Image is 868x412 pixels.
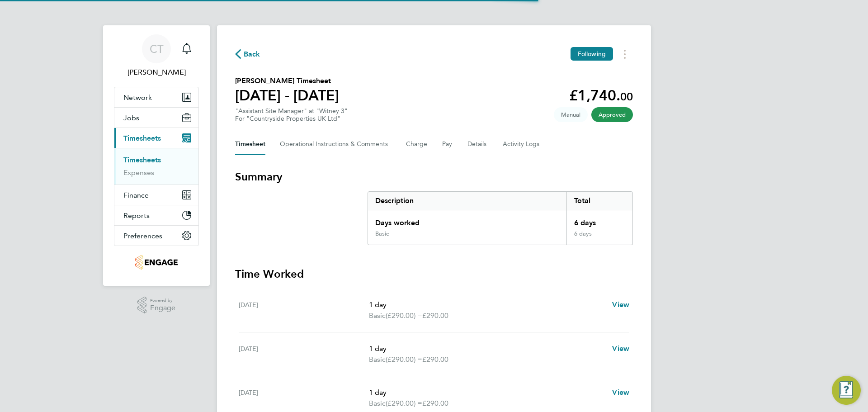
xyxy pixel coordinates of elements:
div: For "Countryside Properties UK Ltd" [235,115,348,123]
button: Timesheet [235,133,265,155]
span: 00 [620,90,633,103]
span: Preferences [123,232,162,240]
button: Timesheets [114,128,198,148]
span: Jobs [123,114,139,122]
button: Reports [114,205,198,225]
span: View [612,300,629,309]
a: View [612,343,629,354]
p: 1 day [369,343,605,354]
span: £290.00 [422,311,448,320]
span: Basic [369,398,386,409]
span: CT [150,43,164,55]
span: (£290.00) = [386,399,422,407]
button: Activity Logs [503,133,541,155]
span: Back [244,49,260,60]
div: [DATE] [239,343,369,365]
div: Total [566,192,632,210]
button: Timesheets Menu [617,47,633,61]
h3: Time Worked [235,267,633,281]
a: View [612,299,629,310]
div: [DATE] [239,387,369,409]
div: Summary [368,191,633,245]
div: [DATE] [239,299,369,321]
span: Engage [150,304,175,312]
img: thornbaker-logo-retina.png [135,255,177,270]
span: £290.00 [422,399,448,407]
p: 1 day [369,387,605,398]
app-decimal: £1,740. [569,87,633,104]
a: Timesheets [123,156,161,164]
button: Network [114,87,198,107]
span: Basic [369,310,386,321]
span: This timesheet was manually created. [554,107,588,122]
p: 1 day [369,299,605,310]
button: Operational Instructions & Comments [280,133,392,155]
a: Go to home page [114,255,199,270]
div: Timesheets [114,148,198,185]
span: Finance [123,191,149,199]
span: View [612,344,629,353]
span: Chloe Taquin [114,67,199,78]
div: "Assistant Site Manager" at "Witney 3" [235,107,348,123]
button: Back [235,48,260,60]
button: Pay [442,133,453,155]
a: View [612,387,629,398]
div: 6 days [566,230,632,245]
span: £290.00 [422,355,448,364]
a: Powered byEngage [137,297,176,314]
div: Basic [375,230,389,237]
div: Description [368,192,566,210]
h2: [PERSON_NAME] Timesheet [235,76,339,86]
button: Finance [114,185,198,205]
a: CT[PERSON_NAME] [114,34,199,78]
button: Jobs [114,108,198,128]
nav: Main navigation [103,25,210,286]
span: (£290.00) = [386,311,422,320]
span: Powered by [150,297,175,304]
a: Expenses [123,168,154,177]
span: Following [578,50,606,58]
div: 6 days [566,210,632,230]
span: Reports [123,211,150,220]
h1: [DATE] - [DATE] [235,86,339,104]
button: Charge [406,133,428,155]
span: This timesheet has been approved. [591,107,633,122]
span: Network [123,93,152,102]
h3: Summary [235,170,633,184]
span: Basic [369,354,386,365]
span: Timesheets [123,134,161,142]
button: Following [571,47,613,61]
button: Engage Resource Center [832,376,861,405]
button: Preferences [114,226,198,246]
button: Details [467,133,488,155]
span: (£290.00) = [386,355,422,364]
span: View [612,388,629,397]
div: Days worked [368,210,566,230]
